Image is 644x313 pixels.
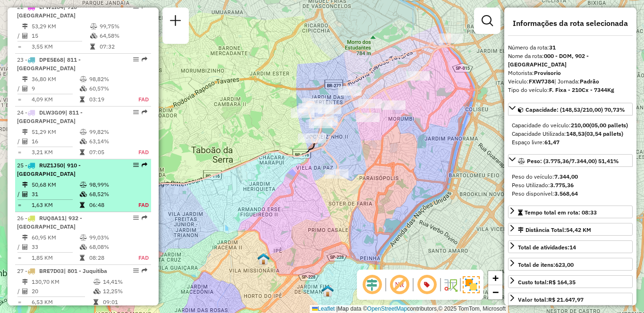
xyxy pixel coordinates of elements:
i: % de utilização do peso [80,129,87,135]
a: Nova sessão e pesquisa [166,11,185,33]
div: Distância Total: [518,226,591,234]
td: / [17,137,22,146]
td: / [17,287,22,296]
td: = [17,253,22,263]
div: Total de itens: [518,261,574,269]
td: 6,53 KM [31,297,93,307]
span: 54,42 KM [566,226,591,233]
i: % de utilização do peso [90,24,97,29]
span: DLW3G09 [39,109,65,116]
td: 06:48 [89,200,128,210]
i: Total de Atividades [22,244,28,250]
td: = [17,42,22,51]
td: 31 [31,189,79,199]
strong: Provisorio [534,69,561,76]
span: 25 - [17,162,81,177]
span: BRE7D03 [39,267,64,274]
em: Rota exportada [142,215,147,221]
i: Total de Atividades [22,86,28,91]
i: Total de Atividades [22,33,28,39]
td: = [17,297,22,307]
a: Zoom in [488,271,502,285]
img: 620 UDC Light Jd. Sao Luis [322,285,334,297]
em: Rota exportada [142,57,147,62]
strong: R$ 21.647,97 [548,296,584,303]
td: 130,70 KM [31,277,93,287]
td: 63,14% [89,137,128,146]
em: Opções [133,57,139,62]
div: Motorista: [508,69,633,77]
div: Map data © contributors,© 2025 TomTom, Microsoft [310,305,508,313]
i: % de utilização da cubagem [80,191,87,197]
div: Número da rota: [508,43,633,52]
strong: 31 [549,44,556,51]
span: + [492,272,499,284]
span: 22 - [17,3,81,19]
a: Zoom out [488,285,502,299]
strong: F. Fixa - 210Cx - 7344Kg [549,86,614,93]
td: 98,82% [89,74,128,84]
strong: (03,54 pallets) [585,130,623,137]
span: 23 - [17,56,81,72]
td: 3,55 KM [31,42,90,51]
strong: 623,00 [555,261,574,268]
i: Tempo total em rota [80,202,85,208]
div: Espaço livre: [512,138,629,147]
span: | 932 - [GEOGRAPHIC_DATA] [17,214,82,230]
td: 33 [31,242,79,252]
a: Tempo total em rota: 08:33 [508,206,633,218]
i: Tempo total em rota [90,44,95,49]
div: Peso disponível: [512,189,629,198]
em: Opções [133,162,139,168]
i: Distância Total [22,76,28,82]
div: Tipo do veículo: [508,86,633,94]
i: % de utilização do peso [93,279,101,285]
td: 16 [31,137,79,146]
strong: 148,53 [566,130,585,137]
span: RUZ1J50 [39,162,63,169]
span: Peso do veículo: [512,173,578,180]
td: / [17,189,22,199]
td: 07:05 [89,148,128,157]
em: Opções [133,268,139,273]
strong: 210,00 [571,122,589,129]
strong: 61,47 [544,139,559,146]
h4: Informações da rota selecionada [508,19,633,28]
td: = [17,200,22,210]
strong: R$ 164,35 [549,279,576,286]
td: FAD [128,148,149,157]
a: Total de itens:623,00 [508,258,633,271]
i: Total de Atividades [22,288,28,294]
em: Rota exportada [142,109,147,115]
td: 12,25% [102,287,147,296]
td: 9 [31,84,79,93]
i: % de utilização do peso [80,182,87,188]
strong: (05,00 pallets) [589,122,628,129]
img: Fluxo de ruas [443,277,458,292]
span: EFW1I04 [39,3,63,10]
a: Custo total:R$ 164,35 [508,275,633,288]
i: % de utilização da cubagem [80,244,87,250]
td: 14,41% [102,277,147,287]
i: Tempo total em rota [80,149,85,155]
a: Valor total:R$ 21.647,97 [508,293,633,305]
td: 99,82% [89,127,128,137]
a: Peso: (3.775,36/7.344,00) 51,41% [508,154,633,167]
span: Total de atividades: [518,244,576,251]
a: Leaflet [312,305,335,312]
td: / [17,242,22,252]
td: 1,63 KM [31,200,79,210]
span: | 811 - [GEOGRAPHIC_DATA] [17,109,83,124]
em: Opções [133,215,139,221]
i: Distância Total [22,24,28,29]
td: 60,57% [89,84,128,93]
i: Tempo total em rota [93,299,98,305]
span: Tempo total em rota: 08:33 [525,209,597,216]
td: 36,80 KM [31,74,79,84]
strong: 3.568,64 [554,190,578,197]
td: 20 [31,287,93,296]
span: Exibir NR [388,273,411,296]
span: | [336,305,338,312]
td: 60,95 KM [31,233,79,242]
td: 08:28 [89,253,128,263]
